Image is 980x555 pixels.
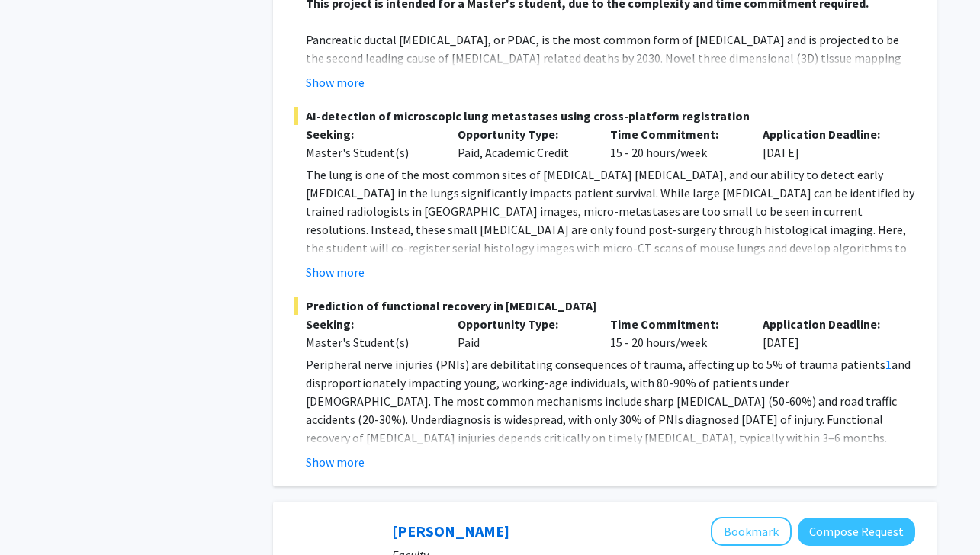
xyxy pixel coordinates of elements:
[306,357,885,372] span: Peripheral nerve injuries (PNIs) are debilitating consequences of trauma, affecting up to 5% of t...
[294,107,915,125] span: AI-detection of microscopic lung metastases using cross-platform registration
[306,315,435,333] p: Seeking:
[763,125,892,143] p: Application Deadline:
[306,143,435,162] div: Master's Student(s)
[306,125,435,143] p: Seeking:
[763,315,892,333] p: Application Deadline:
[306,357,911,445] span: and disproportionately impacting young, working-age individuals, with 80-90% of patients under [D...
[306,165,915,330] p: The lung is one of the most common sites of [MEDICAL_DATA] [MEDICAL_DATA], and our ability to det...
[751,315,904,351] div: [DATE]
[306,333,435,351] div: Master's Student(s)
[798,518,915,546] button: Compose Request to Ishan Barman
[294,297,915,315] span: Prediction of functional recovery in [MEDICAL_DATA]
[885,357,892,372] a: 1
[306,263,365,281] button: Show more
[610,315,740,333] p: Time Commitment:
[446,315,599,351] div: Paid
[306,30,915,159] p: Pancreatic ductal [MEDICAL_DATA], or PDAC, is the most common form of [MEDICAL_DATA] and is proje...
[751,125,904,162] div: [DATE]
[458,125,587,143] p: Opportunity Type:
[446,125,599,162] div: Paid, Academic Credit
[392,521,509,541] a: [PERSON_NAME]
[306,453,365,471] button: Show more
[306,73,365,91] button: Show more
[11,486,65,544] iframe: Chat
[610,125,740,143] p: Time Commitment:
[599,125,751,162] div: 15 - 20 hours/week
[711,517,792,546] button: Add Ishan Barman to Bookmarks
[599,315,751,351] div: 15 - 20 hours/week
[458,315,587,333] p: Opportunity Type:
